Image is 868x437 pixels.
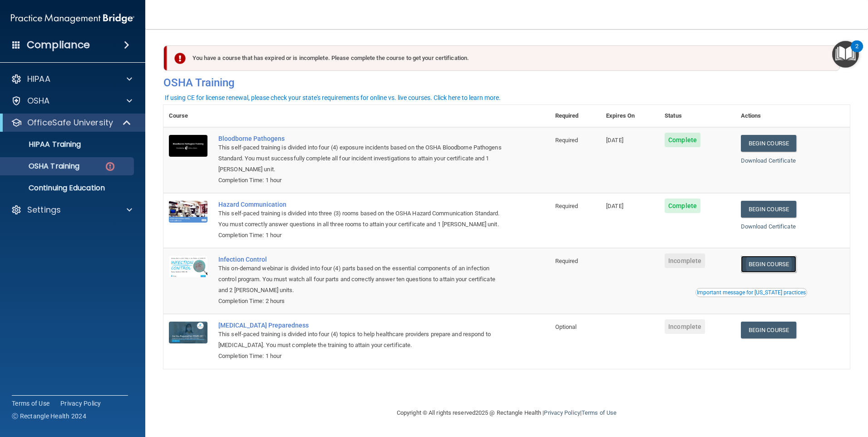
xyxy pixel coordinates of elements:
[665,319,705,334] span: Incomplete
[697,290,806,295] div: Important message for [US_STATE] practices
[104,161,116,172] img: danger-circle.6113f641.png
[555,137,578,144] span: Required
[855,46,858,58] div: 2
[27,117,113,128] p: OfficeSafe University
[27,95,50,106] p: OSHA
[6,162,79,171] p: OSHA Training
[832,41,859,68] button: Open Resource Center, 2 new notifications
[555,203,578,209] span: Required
[218,263,504,296] div: This on-demand webinar is divided into four (4) parts based on the essential components of an inf...
[218,296,504,307] div: Completion Time: 2 hours
[218,230,504,241] div: Completion Time: 1 hour
[174,53,186,64] img: exclamation-circle-solid-danger.72ef9ffc.png
[741,157,796,164] a: Download Certificate
[741,322,796,338] a: Begin Course
[741,135,796,152] a: Begin Course
[218,329,504,351] div: This self-paced training is divided into four (4) topics to help healthcare providers prepare and...
[163,105,213,127] th: Course
[555,258,578,264] span: Required
[665,199,700,213] span: Complete
[606,203,623,209] span: [DATE]
[218,208,504,230] div: This self-paced training is divided into three (3) rooms based on the OSHA Hazard Communication S...
[6,140,81,149] p: HIPAA Training
[11,204,132,215] a: Settings
[218,201,504,208] a: Hazard Communication
[711,372,857,409] iframe: Drift Widget Chat Controller
[218,322,504,329] a: [MEDICAL_DATA] Preparedness
[735,105,850,127] th: Actions
[6,184,130,193] p: Continuing Education
[163,93,502,102] button: If using CE for license renewal, please check your state's requirements for online vs. live cours...
[695,288,807,297] button: Read this if you are a dental practitioner in the state of CA
[601,105,659,127] th: Expires On
[218,142,504,175] div: This self-paced training is divided into four (4) exposure incidents based on the OSHA Bloodborne...
[11,10,134,28] img: PMB logo
[544,409,580,416] a: Privacy Policy
[60,399,101,408] a: Privacy Policy
[665,253,705,268] span: Incomplete
[741,201,796,218] a: Begin Course
[741,223,796,230] a: Download Certificate
[11,95,132,106] a: OSHA
[741,256,796,273] a: Begin Course
[582,409,616,416] a: Terms of Use
[12,412,86,421] span: Ⓒ Rectangle Health 2024
[163,76,850,89] h4: OSHA Training
[218,175,504,186] div: Completion Time: 1 hour
[555,323,577,330] span: Optional
[665,133,700,147] span: Complete
[218,135,504,142] a: Bloodborne Pathogens
[165,94,501,101] div: If using CE for license renewal, please check your state's requirements for online vs. live cours...
[218,351,504,362] div: Completion Time: 1 hour
[12,399,49,408] a: Terms of Use
[11,117,132,128] a: OfficeSafe University
[11,74,132,84] a: HIPAA
[167,45,840,71] div: You have a course that has expired or is incomplete. Please complete the course to get your certi...
[27,204,61,215] p: Settings
[218,256,504,263] a: Infection Control
[341,398,672,427] div: Copyright © All rights reserved 2025 @ Rectangle Health | |
[659,105,735,127] th: Status
[27,74,50,84] p: HIPAA
[606,137,623,144] span: [DATE]
[27,39,90,51] h4: Compliance
[550,105,601,127] th: Required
